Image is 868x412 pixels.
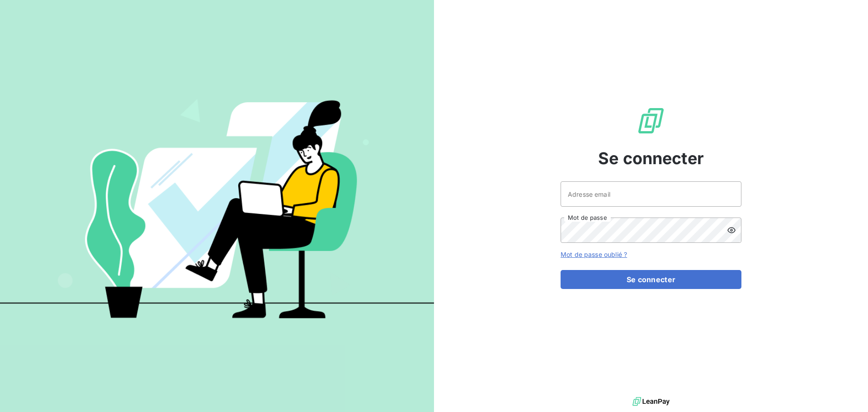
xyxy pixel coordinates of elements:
img: Logo LeanPay [637,106,665,135]
img: logo [632,395,670,408]
button: Se connecter [561,270,741,289]
input: placeholder [561,181,741,207]
a: Mot de passe oublié ? [561,251,627,258]
span: Se connecter [598,146,704,170]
